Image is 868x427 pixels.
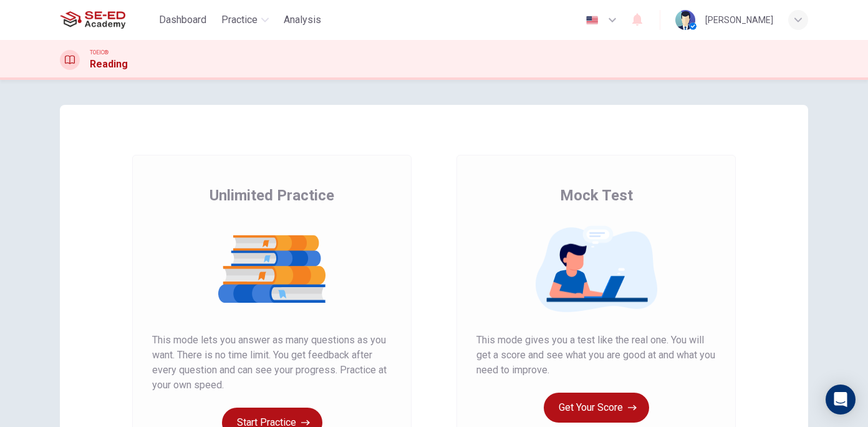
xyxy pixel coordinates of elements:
button: Dashboard [154,9,211,31]
span: TOEIC® [90,48,109,57]
span: Unlimited Practice [210,185,334,205]
img: Profile picture [675,10,695,30]
img: SE-ED Academy logo [60,7,125,32]
span: This mode lets you answer as many questions as you want. There is no time limit. You get feedback... [152,333,392,393]
img: en [584,16,600,25]
a: SE-ED Academy logo [60,7,154,32]
span: Practice [221,12,258,27]
div: [PERSON_NAME] [705,12,773,27]
span: Analysis [284,12,321,27]
button: Analysis [279,9,326,31]
span: Mock Test [560,185,633,205]
button: Get Your Score [544,393,649,423]
span: Dashboard [159,12,206,27]
h1: Reading [90,57,128,72]
span: This mode gives you a test like the real one. You will get a score and see what you are good at a... [476,333,716,378]
button: Practice [216,9,274,31]
div: Open Intercom Messenger [826,385,856,415]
